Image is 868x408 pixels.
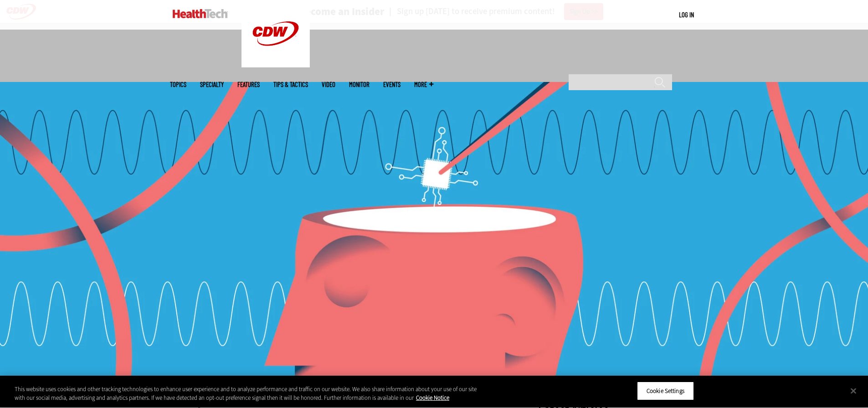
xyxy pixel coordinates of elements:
button: Close [843,381,863,401]
a: Tips & Tactics [273,81,308,88]
span: More [414,81,433,88]
div: User menu [679,10,694,20]
div: This website uses cookies and other tracking technologies to enhance user experience and to analy... [15,385,478,403]
a: Events [383,81,401,88]
a: MonITor [349,81,370,88]
a: More information about your privacy [416,394,449,402]
span: Topics [170,81,186,88]
a: CDW [241,60,310,70]
span: Specialty [200,81,224,88]
img: Home [173,9,228,18]
a: Log in [679,10,694,19]
a: Features [237,81,260,88]
a: Video [322,81,335,88]
button: Cookie Settings [637,382,694,401]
